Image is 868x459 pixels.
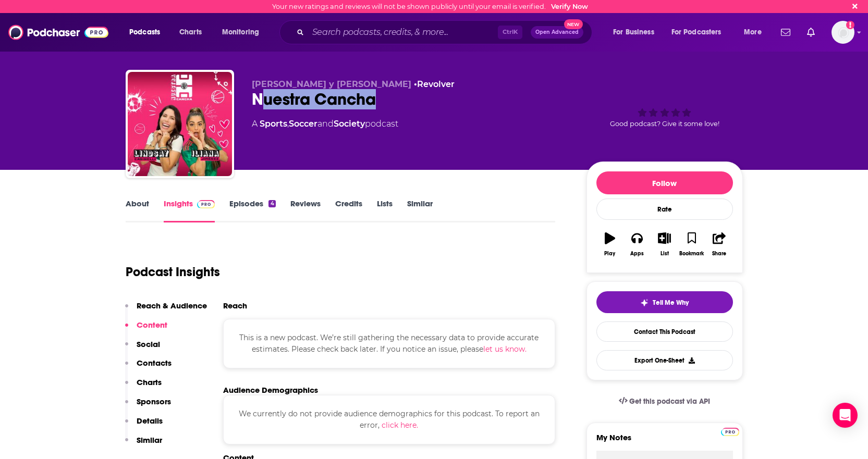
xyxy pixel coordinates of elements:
a: Show notifications dropdown [803,23,819,41]
h2: Audience Demographics [223,385,318,395]
button: open menu [606,24,667,41]
div: List [661,251,669,257]
a: Revolver [417,79,455,89]
div: Open Intercom Messenger [833,403,858,428]
a: Get this podcast via API [610,389,719,414]
span: Logged in as jbarbour [832,21,854,44]
h2: Reach [223,301,247,311]
a: InsightsPodchaser Pro [164,199,215,222]
img: Podchaser Pro [721,428,739,436]
button: Follow [596,171,733,194]
button: Show profile menu [832,21,854,44]
h1: Podcast Insights [126,264,220,280]
a: Show notifications dropdown [777,23,794,41]
button: Play [596,226,624,263]
div: Share [712,251,726,257]
button: Content [125,320,167,339]
span: Podcasts [129,25,160,40]
p: Reach & Audience [137,301,207,311]
button: Bookmark [678,226,705,263]
div: Apps [630,251,644,257]
button: open menu [737,24,775,41]
label: My Notes [596,432,733,451]
a: Reviews [290,199,321,222]
span: Charts [179,25,202,40]
span: Tell Me Why [653,299,689,307]
p: Similar [137,435,162,445]
span: More [744,25,762,40]
p: Charts [137,377,162,387]
img: Nuestra Cancha [128,72,232,176]
span: Good podcast? Give it some love! [610,120,719,128]
button: Similar [125,435,162,454]
span: We currently do not provide audience demographics for this podcast. To report an error, [239,409,540,430]
div: Search podcasts, credits, & more... [289,20,602,44]
p: Social [137,339,160,349]
span: This is a new podcast. We’re still gathering the necessary data to provide accurate estimates. Pl... [239,333,539,354]
img: tell me why sparkle [640,299,649,307]
a: Credits [335,199,362,222]
button: open menu [215,24,273,41]
span: Ctrl K [498,26,522,39]
span: For Business [613,25,654,40]
span: and [317,119,334,129]
img: User Profile [832,21,854,44]
p: Sponsors [137,396,171,406]
span: For Podcasters [671,25,722,40]
button: Export One-Sheet [596,350,733,370]
a: Similar [407,199,433,222]
button: Reach & Audience [125,301,207,320]
button: Sponsors [125,396,171,416]
svg: Email not verified [846,21,854,29]
button: tell me why sparkleTell Me Why [596,291,733,313]
button: Open AdvancedNew [531,26,583,39]
p: Contacts [137,358,172,368]
span: , [287,119,289,129]
button: Contacts [125,358,172,377]
span: [PERSON_NAME] y [PERSON_NAME] [252,79,411,89]
span: Get this podcast via API [629,397,710,406]
img: Podchaser Pro [197,200,215,208]
p: Details [137,416,163,426]
div: 4 [268,200,275,207]
span: Open Advanced [535,30,579,35]
div: Play [604,251,615,257]
img: Podchaser - Follow, Share and Rate Podcasts [8,22,108,42]
a: Verify Now [551,3,588,10]
a: Charts [173,24,208,41]
a: Sports [260,119,287,129]
div: Bookmark [679,251,704,257]
div: Rate [596,199,733,220]
div: Good podcast? Give it some love! [586,79,743,144]
button: Social [125,339,160,358]
button: let us know. [483,343,527,355]
button: Charts [125,377,162,396]
a: Pro website [721,426,739,436]
a: About [126,199,149,222]
a: Lists [377,199,393,222]
div: A podcast [252,118,398,130]
span: • [414,79,455,89]
span: Monitoring [222,25,259,40]
div: Your new ratings and reviews will not be shown publicly until your email is verified. [272,3,588,10]
button: List [651,226,678,263]
button: open menu [665,24,737,41]
button: open menu [122,24,174,41]
a: Society [334,119,365,129]
button: click here. [382,419,418,431]
p: Content [137,320,167,330]
span: New [564,19,583,29]
button: Apps [624,226,651,263]
button: Details [125,416,163,435]
a: Soccer [289,119,317,129]
input: Search podcasts, credits, & more... [308,24,498,41]
a: Episodes4 [229,199,275,222]
button: Share [705,226,732,263]
a: Contact This Podcast [596,321,733,342]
